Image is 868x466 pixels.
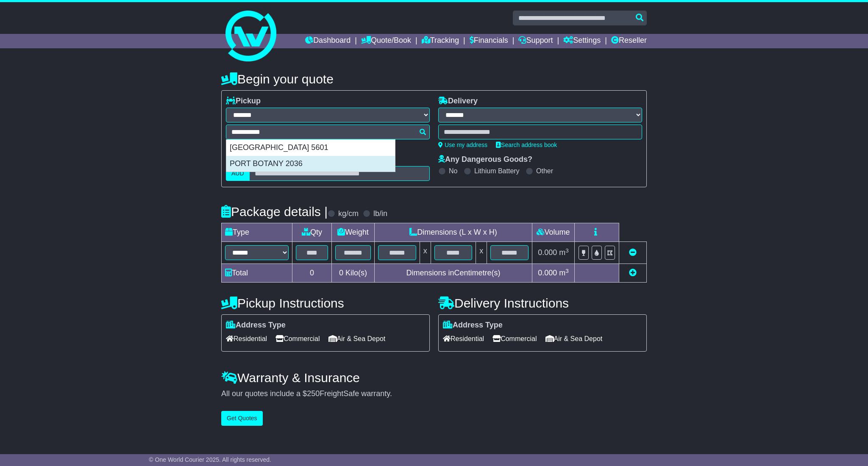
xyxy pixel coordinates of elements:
a: Search address book [496,141,557,148]
td: Type [222,223,292,242]
a: Financials [470,34,508,48]
td: Dimensions (L x W x H) [374,223,532,242]
td: Dimensions in Centimetre(s) [374,264,532,283]
span: Residential [226,332,267,345]
typeahead: Please provide city [226,125,430,139]
span: Residential [443,332,484,345]
h4: Warranty & Insurance [221,371,647,385]
span: 0.000 [538,248,557,257]
td: Weight [332,223,375,242]
label: Other [536,167,553,175]
h4: Begin your quote [221,72,647,86]
td: Volume [532,223,574,242]
h4: Package details | [221,205,328,219]
span: Commercial [492,332,537,345]
h4: Delivery Instructions [438,296,647,310]
label: Delivery [438,97,478,106]
a: Use my address [438,141,487,148]
td: x [476,242,487,264]
span: Air & Sea Depot [545,332,603,345]
button: Get Quotes [221,411,263,426]
h4: Pickup Instructions [221,296,430,310]
span: Commercial [275,332,320,345]
td: 0 [292,264,332,283]
label: AUD [226,166,250,181]
span: © One World Courier 2025. All rights reserved. [149,456,271,463]
label: Address Type [443,321,503,330]
span: Air & Sea Depot [328,332,386,345]
td: x [420,242,431,264]
label: Any Dangerous Goods? [438,155,532,164]
a: Settings [563,34,601,48]
a: Dashboard [305,34,351,48]
span: 0.000 [538,269,557,277]
label: Lithium Battery [474,167,520,175]
div: PORT BOTANY 2036 [226,156,395,172]
span: m [559,269,569,277]
sup: 3 [565,247,569,254]
label: Pickup [226,97,261,106]
label: Address Type [226,321,286,330]
a: Remove this item [629,248,637,257]
span: 0 [339,269,343,277]
a: Quote/Book [361,34,411,48]
div: [GEOGRAPHIC_DATA] 5601 [226,140,395,156]
label: No [449,167,457,175]
td: Kilo(s) [332,264,375,283]
label: kg/cm [338,209,359,219]
td: Qty [292,223,332,242]
div: All our quotes include a $ FreightSafe warranty. [221,389,647,399]
a: Reseller [611,34,647,48]
td: Total [222,264,292,283]
label: lb/in [373,209,387,219]
span: 250 [307,389,320,398]
a: Support [518,34,553,48]
span: m [559,248,569,257]
a: Add new item [629,269,637,277]
a: Tracking [422,34,459,48]
sup: 3 [565,268,569,274]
